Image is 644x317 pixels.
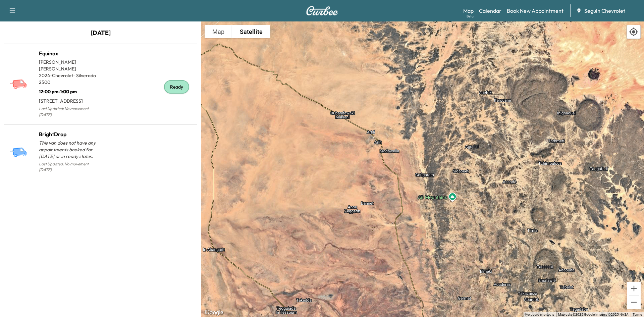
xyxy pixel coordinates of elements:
[479,7,501,15] a: Calendar
[39,49,101,57] h1: Equinox
[39,160,101,174] p: Last Updated: No movement [DATE]
[558,313,629,316] span: Map data ©2025 Google Imagery ©2025 NASA
[164,80,189,94] div: Ready
[39,140,101,160] p: This van does not have any appointments booked for [DATE] or in ready status.
[203,308,225,317] img: Google
[39,95,101,104] p: [STREET_ADDRESS]
[463,7,474,15] a: MapBeta
[627,25,641,39] div: Recenter map
[39,86,101,95] p: 12:00 pm - 1:00 pm
[627,282,641,295] button: Zoom in
[467,14,474,19] div: Beta
[39,72,101,86] p: 2024 - Chevrolet - Silverado 2500
[507,7,563,15] a: Book New Appointment
[203,308,225,317] a: Open this area in Google Maps (opens a new window)
[39,59,101,72] p: [PERSON_NAME] [PERSON_NAME]
[584,7,625,15] span: Seguin Chevrolet
[525,312,554,317] button: Keyboard shortcuts
[633,313,642,316] a: Terms (opens in new tab)
[627,296,641,309] button: Zoom out
[232,25,270,38] button: Show satellite imagery
[39,104,101,119] p: Last Updated: No movement [DATE]
[306,6,338,15] img: Curbee Logo
[205,25,232,38] button: Show street map
[39,130,101,138] h1: BrightDrop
